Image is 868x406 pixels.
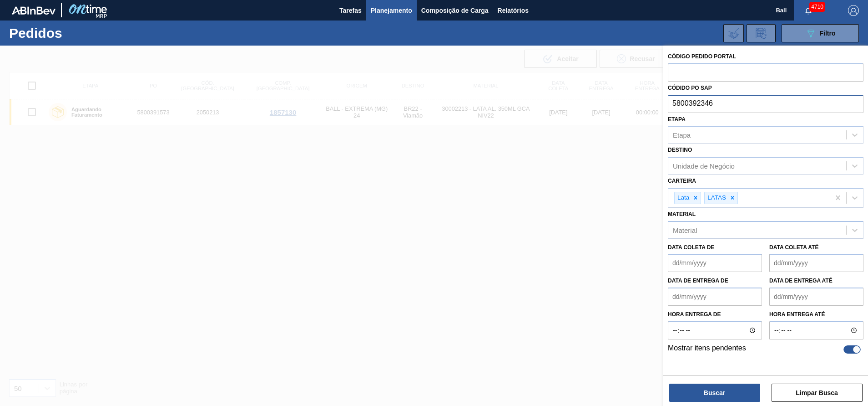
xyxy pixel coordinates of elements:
[668,344,746,355] label: Mostrar itens pendentes
[673,162,735,170] div: Unidade de Negócio
[769,254,863,272] input: dd/mm/yyyy
[675,192,691,204] div: Lata
[668,116,686,123] label: Etapa
[9,28,145,38] h1: Pedidos
[668,147,692,153] label: Destino
[769,308,863,321] label: Hora entrega até
[705,192,727,204] div: LATAS
[723,24,744,42] div: Importar Negociações dos Pedidos
[668,254,762,272] input: dd/mm/yyyy
[668,53,736,60] label: Código Pedido Portal
[498,5,529,16] span: Relatórios
[747,24,776,42] div: Solicitação de Revisão de Pedidos
[769,244,818,251] label: Data coleta até
[782,24,859,42] button: Filtro
[769,288,863,306] input: dd/mm/yyyy
[668,211,696,217] label: Material
[668,288,762,306] input: dd/mm/yyyy
[339,5,362,16] span: Tarefas
[673,226,697,234] div: Material
[794,4,823,17] button: Notificações
[12,6,56,15] img: TNhmsLtSVTkK8tSr43FrP2fwEKptu5GPRR3wAAAABJRU5ErkJggg==
[421,5,489,16] span: Composição de Carga
[668,308,762,321] label: Hora entrega de
[809,2,825,12] span: 4710
[371,5,412,16] span: Planejamento
[820,30,836,37] span: Filtro
[848,5,859,16] img: Logout
[668,85,712,91] label: Códido PO SAP
[668,244,714,251] label: Data coleta de
[668,278,728,284] label: Data de Entrega de
[668,178,696,184] label: Carteira
[673,131,691,139] div: Etapa
[769,278,833,284] label: Data de Entrega até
